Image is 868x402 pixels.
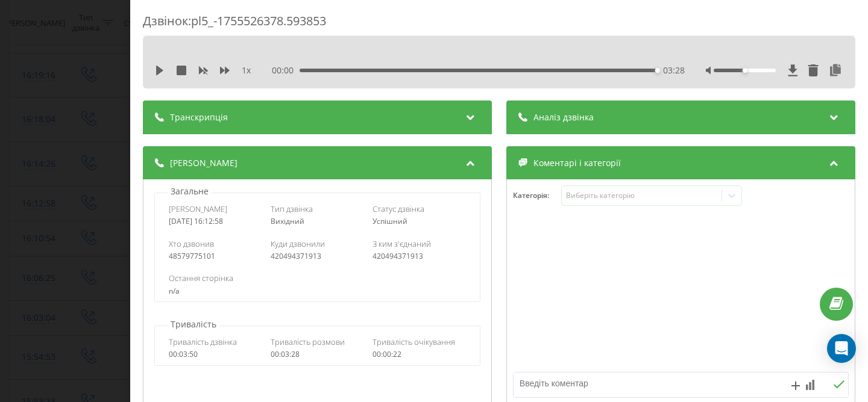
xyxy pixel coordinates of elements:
[373,216,407,226] span: Успішний
[373,238,431,249] span: З ким з'єднаний
[373,203,424,214] span: Статус дзвінка
[272,64,300,76] span: 00:00
[169,203,227,214] span: [PERSON_NAME]
[169,273,233,283] span: Остання сторінка
[513,191,561,200] h4: Категорія :
[271,350,364,359] div: 00:03:28
[169,350,262,359] div: 00:03:50
[827,334,856,363] div: Open Intercom Messenger
[271,216,304,226] span: Вихідний
[663,64,685,76] span: 03:28
[271,238,325,249] span: Куди дзвонили
[169,238,214,249] span: Хто дзвонив
[566,191,717,200] div: Виберіть категорію
[169,252,262,261] div: 48579775101
[271,252,364,261] div: 420494371913
[169,336,237,347] span: Тривалість дзвінка
[742,68,747,73] div: Accessibility label
[169,217,262,226] div: [DATE] 16:12:58
[655,68,660,73] div: Accessibility label
[271,203,313,214] span: Тип дзвінка
[533,111,594,123] span: Аналіз дзвінка
[373,252,466,261] div: 420494371913
[242,64,251,76] span: 1 x
[271,336,345,347] span: Тривалість розмови
[169,287,465,295] div: n/a
[373,350,466,359] div: 00:00:22
[170,111,228,123] span: Транскрипція
[168,318,219,330] p: Тривалість
[143,13,855,36] div: Дзвінок : pl5_-1755526378.593853
[170,157,237,169] span: [PERSON_NAME]
[533,157,621,169] span: Коментарі і категорії
[373,336,455,347] span: Тривалість очікування
[168,185,212,197] p: Загальне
